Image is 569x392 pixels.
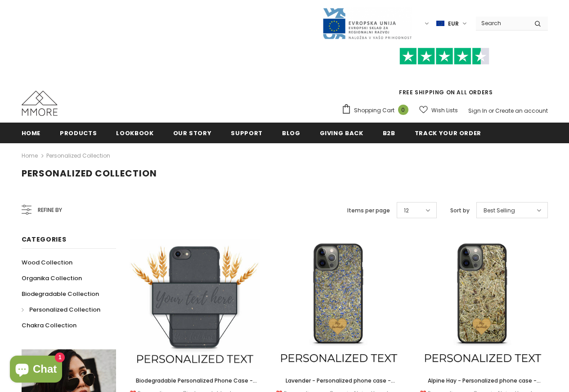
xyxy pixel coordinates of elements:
img: Javni Razpis [322,7,412,40]
a: Wish Lists [419,102,458,118]
span: Products [60,129,97,137]
a: Home [22,150,38,161]
a: Personalized Collection [22,302,100,317]
iframe: Customer reviews powered by Trustpilot [341,65,548,88]
a: B2B [383,123,395,143]
a: Organika Collection [22,270,82,286]
span: Refine by [38,205,62,215]
span: Our Story [173,129,212,137]
a: Wood Collection [22,255,72,270]
span: FREE SHIPPING ON ALL ORDERS [341,52,548,96]
a: Chakra Collection [22,317,76,333]
input: Search Site [476,17,528,30]
span: 0 [398,105,408,115]
a: Our Story [173,123,212,143]
img: MMORE Cases [22,91,58,116]
span: Wood Collection [22,258,72,267]
span: Home [22,129,41,137]
span: Track your order [415,129,481,137]
span: Best Selling [484,206,515,215]
span: Wish Lists [431,106,458,115]
span: Lookbook [116,129,153,137]
a: Javni Razpis [322,19,412,27]
label: Sort by [450,206,470,215]
a: support [231,123,263,143]
a: Alpine Hay - Personalized phone case - Personalized gift [417,376,548,386]
a: Sign In [468,107,487,115]
span: Giving back [320,129,363,137]
img: Trust Pilot Stars [399,48,489,65]
a: Blog [282,123,300,143]
a: Lookbook [116,123,153,143]
a: Biodegradable Collection [22,286,99,302]
span: EUR [448,19,459,28]
a: Track your order [415,123,481,143]
span: Biodegradable Collection [22,290,99,298]
span: Personalized Collection [22,167,157,180]
a: Products [60,123,97,143]
span: Shopping Cart [354,106,394,115]
a: Create an account [495,107,548,115]
span: Organika Collection [22,274,82,282]
span: support [231,129,263,137]
a: Biodegradable Personalized Phone Case - Black [130,376,260,386]
label: Items per page [347,206,390,215]
span: or [488,107,494,115]
span: B2B [383,129,395,137]
a: Shopping Cart 0 [341,104,413,117]
a: Personalized Collection [46,152,110,159]
span: Categories [22,235,67,244]
a: Lavender - Personalized phone case - Personalized gift [273,376,404,386]
inbox-online-store-chat: Shopify online store chat [7,356,65,385]
span: Chakra Collection [22,321,76,330]
a: Home [22,123,41,143]
span: 12 [404,206,409,215]
a: Giving back [320,123,363,143]
span: Blog [282,129,300,137]
span: Personalized Collection [29,305,100,314]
